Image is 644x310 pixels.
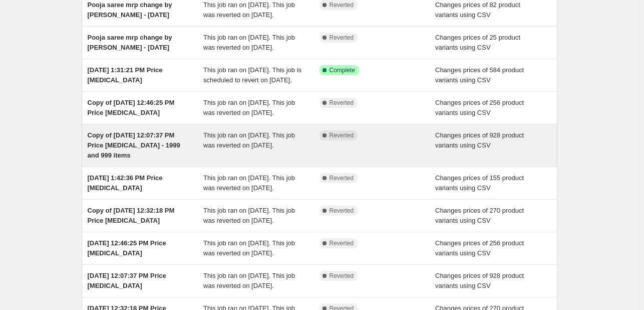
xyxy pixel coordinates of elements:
span: Copy of [DATE] 12:32:18 PM Price [MEDICAL_DATA] [88,207,175,224]
span: Changes prices of 256 product variants using CSV [435,239,524,257]
span: This job ran on [DATE]. This job was reverted on [DATE]. [203,174,295,192]
span: Changes prices of 25 product variants using CSV [435,34,520,51]
span: [DATE] 1:31:21 PM Price [MEDICAL_DATA] [88,66,163,84]
span: Reverted [330,174,354,182]
span: Reverted [330,239,354,247]
span: Reverted [330,1,354,9]
span: [DATE] 1:42:36 PM Price [MEDICAL_DATA] [88,174,163,192]
span: Changes prices of 82 product variants using CSV [435,1,520,19]
span: Pooja saree mrp change by [PERSON_NAME] - [DATE] [88,34,172,51]
span: This job ran on [DATE]. This job was reverted on [DATE]. [203,34,295,51]
span: [DATE] 12:46:25 PM Price [MEDICAL_DATA] [88,239,166,257]
span: Pooja saree mrp change by [PERSON_NAME] - [DATE] [88,1,172,19]
span: This job ran on [DATE]. This job was reverted on [DATE]. [203,207,295,224]
span: Changes prices of 584 product variants using CSV [435,66,524,84]
span: This job ran on [DATE]. This job was reverted on [DATE]. [203,1,295,19]
span: Copy of [DATE] 12:46:25 PM Price [MEDICAL_DATA] [88,99,175,116]
span: Changes prices of 256 product variants using CSV [435,99,524,116]
span: Reverted [330,207,354,215]
span: Reverted [330,272,354,280]
span: Reverted [330,99,354,107]
span: This job ran on [DATE]. This job was reverted on [DATE]. [203,272,295,289]
span: [DATE] 12:07:37 PM Price [MEDICAL_DATA] [88,272,166,289]
span: This job ran on [DATE]. This job is scheduled to revert on [DATE]. [203,66,301,84]
span: Changes prices of 928 product variants using CSV [435,131,524,149]
span: Reverted [330,34,354,42]
span: Changes prices of 270 product variants using CSV [435,207,524,224]
span: Changes prices of 155 product variants using CSV [435,174,524,192]
span: Complete [330,66,355,74]
span: This job ran on [DATE]. This job was reverted on [DATE]. [203,131,295,149]
span: This job ran on [DATE]. This job was reverted on [DATE]. [203,239,295,257]
span: Copy of [DATE] 12:07:37 PM Price [MEDICAL_DATA] - 1999 and 999 items [88,131,180,159]
span: Reverted [330,131,354,139]
span: Changes prices of 928 product variants using CSV [435,272,524,289]
span: This job ran on [DATE]. This job was reverted on [DATE]. [203,99,295,116]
